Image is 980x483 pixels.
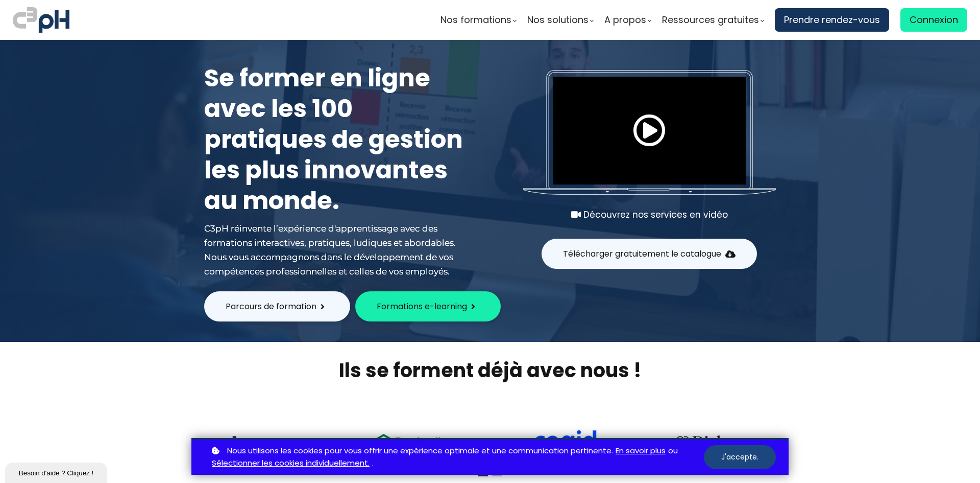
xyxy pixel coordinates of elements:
img: logo C3PH [13,5,69,35]
div: C3pH réinvente l’expérience d'apprentissage avec des formations interactives, pratiques, ludiques... [204,221,470,279]
img: 4cbfeea6ce3138713587aabb8dcf64fe.png [670,429,762,456]
span: Prendre rendez-vous [784,12,880,28]
span: Formations e-learning [377,300,467,313]
button: Parcours de formation [204,291,350,321]
span: Nous utilisons les cookies pour vous offrir une expérience optimale et une communication pertinente. [227,445,613,457]
h2: Ils se forment déjà avec nous ! [191,357,789,383]
button: J'accepte. [704,445,776,469]
span: Parcours de formation [226,300,316,313]
h1: Se former en ligne avec les 100 pratiques de gestion les plus innovantes au monde. [204,63,470,216]
p: ou . [209,445,704,470]
span: Connexion [910,12,958,28]
a: Sélectionner les cookies individuellement. [212,457,370,470]
button: Formations e-learning [355,291,501,321]
img: cdf238afa6e766054af0b3fe9d0794df.png [532,430,598,456]
span: Télécharger gratuitement le catalogue [563,247,721,260]
iframe: chat widget [5,461,109,483]
span: Ressources gratuites [662,12,759,28]
a: En savoir plus [616,445,666,457]
span: Nos formations [440,12,511,28]
span: Nos solutions [527,12,589,28]
img: 73f878ca33ad2a469052bbe3fa4fd140.png [232,436,297,456]
button: Télécharger gratuitement le catalogue [542,239,757,269]
a: Prendre rendez-vous [775,8,889,32]
img: ea49a208ccc4d6e7deb170dc1c457f3b.png [369,428,461,456]
div: Découvrez nos services en vidéo [523,208,776,222]
span: A propos [604,12,646,28]
a: Connexion [900,8,967,32]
